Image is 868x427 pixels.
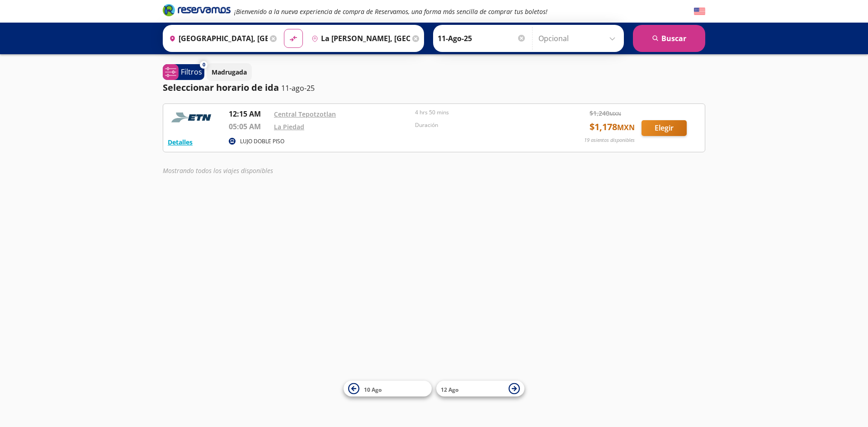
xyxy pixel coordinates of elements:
input: Opcional [538,27,619,50]
span: 10 Ago [364,385,382,393]
span: $ 1,240 [590,108,621,118]
p: 12:15 AM [229,108,269,119]
button: Madrugada [207,63,252,81]
p: 11-ago-25 [281,83,315,94]
a: Brand Logo [163,3,231,19]
em: Mostrando todos los viajes disponibles [163,166,273,175]
small: MXN [609,110,621,117]
button: Buscar [633,25,705,52]
span: 12 Ago [441,385,458,393]
button: 10 Ago [344,381,432,397]
p: Madrugada [212,67,247,77]
input: Buscar Origen [165,27,268,50]
p: Seleccionar horario de ida [163,81,279,94]
em: ¡Bienvenido a la nueva experiencia de compra de Reservamos, una forma más sencilla de comprar tus... [234,7,547,16]
a: Central Tepotzotlan [274,110,336,118]
i: Brand Logo [163,3,231,17]
p: 4 hrs 50 mins [415,108,552,117]
input: Elegir Fecha [438,27,526,50]
span: $ 1,178 [590,120,635,134]
input: Buscar Destino [308,27,410,50]
a: La Piedad [274,122,304,131]
p: 19 asientos disponibles [584,136,635,144]
p: 05:05 AM [229,121,269,132]
span: 0 [203,61,205,69]
button: 0Filtros [163,64,204,80]
p: Filtros [181,66,202,77]
p: LUJO DOBLE PISO [240,137,284,145]
img: RESERVAMOS [168,108,217,127]
button: Detalles [168,137,193,147]
button: Elegir [642,120,687,136]
button: English [694,6,705,17]
p: Duración [415,121,552,129]
button: 12 Ago [436,381,524,397]
small: MXN [617,122,635,132]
